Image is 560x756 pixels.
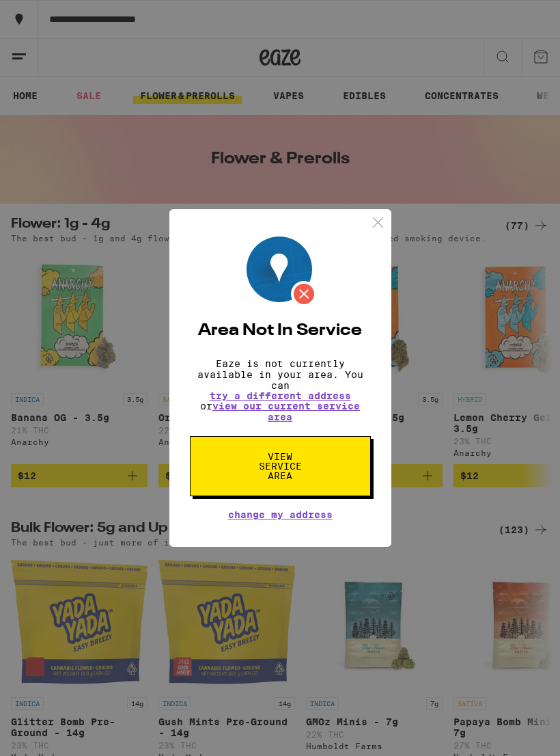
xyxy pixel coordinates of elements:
span: Hi. Need any help? [8,10,98,21]
button: View Service Area [190,436,371,496]
a: View Service Area [190,451,371,462]
a: view our current service area [212,401,360,422]
img: close.svg [369,214,387,231]
p: Eaze is not currently available in your area. You can or [190,358,371,422]
span: View Service Area [245,452,316,481]
button: try a different address [210,391,351,401]
button: Change My Address [228,510,333,519]
h2: Area Not In Service [190,323,371,339]
img: Location [247,237,317,307]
